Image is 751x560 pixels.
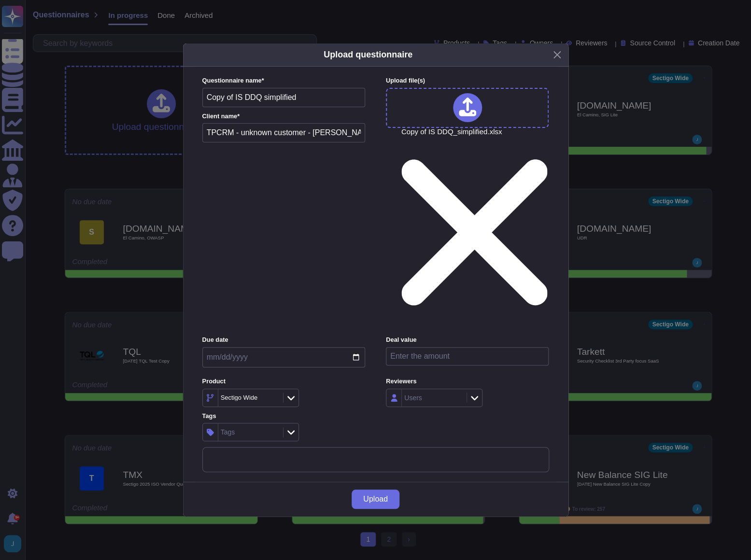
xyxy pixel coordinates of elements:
button: Upload [352,490,399,509]
label: Client name [202,113,366,120]
label: Due date [202,337,365,343]
button: Close [550,47,565,62]
div: Sectigo Wide [221,394,258,401]
span: Upload file (s) [386,77,425,84]
label: Product [202,378,365,385]
label: Tags [202,413,365,420]
input: Due date [202,347,365,367]
span: Copy of IS DDQ_simplified.xlsx [401,128,548,330]
input: Enter the amount [386,347,549,365]
h5: Upload questionnaire [324,48,412,61]
label: Reviewers [386,378,549,385]
div: Users [404,394,422,401]
label: Questionnaire name [202,78,366,84]
div: Tags [221,429,235,435]
input: Enter company name of the client [202,123,366,142]
label: Deal value [386,337,549,343]
input: Enter questionnaire name [202,88,366,107]
span: Upload [363,495,388,503]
